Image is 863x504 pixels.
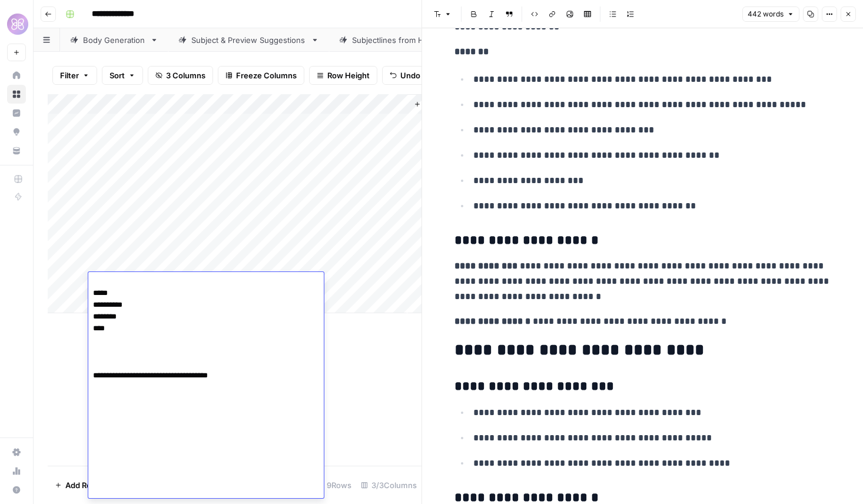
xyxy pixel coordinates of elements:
[7,85,26,104] a: Browse
[7,9,26,39] button: Workspace: HoneyLove
[60,69,79,81] span: Filter
[748,9,784,19] span: 442 words
[742,6,799,22] button: 442 words
[382,66,428,85] button: Undo
[309,66,377,85] button: Row Height
[7,462,26,480] a: Usage
[60,28,168,52] a: Body Generation
[356,476,421,495] div: 3/3 Columns
[327,69,370,81] span: Row Height
[48,476,105,495] button: Add Row
[52,66,97,85] button: Filter
[166,69,205,81] span: 3 Columns
[7,141,26,160] a: Your Data
[83,34,145,46] div: Body Generation
[7,480,26,499] button: Help + Support
[7,122,26,141] a: Opportunities
[218,66,304,85] button: Freeze Columns
[329,28,497,52] a: Subjectlines from Header + Copy
[7,443,26,462] a: Settings
[168,28,329,52] a: Subject & Preview Suggestions
[65,479,98,491] span: Add Row
[7,104,26,122] a: Insights
[236,69,297,81] span: Freeze Columns
[400,69,420,81] span: Undo
[7,14,28,35] img: HoneyLove Logo
[191,34,306,46] div: Subject & Preview Suggestions
[102,66,143,85] button: Sort
[7,66,26,85] a: Home
[352,34,474,46] div: Subjectlines from Header + Copy
[148,66,213,85] button: 3 Columns
[311,476,356,495] div: 9 Rows
[109,69,125,81] span: Sort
